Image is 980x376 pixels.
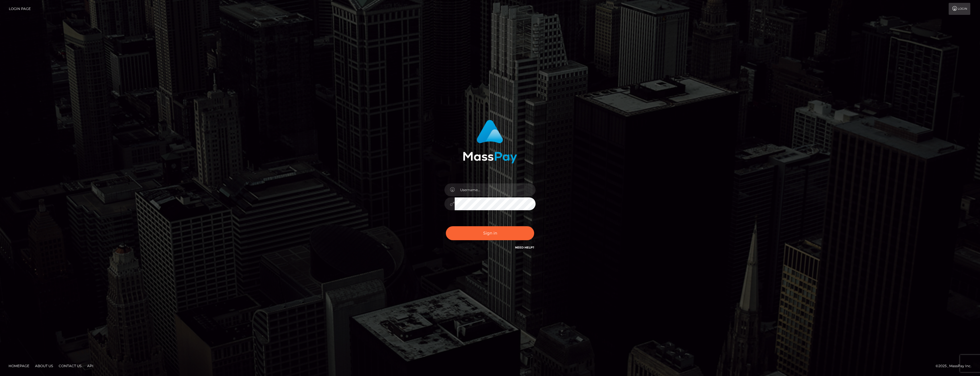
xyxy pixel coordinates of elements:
input: Username... [455,183,536,196]
a: API [85,361,96,370]
button: Sign in [446,226,534,240]
a: Homepage [6,361,32,370]
a: Login [949,3,970,15]
a: Need Help? [515,246,534,249]
a: Login Page [9,3,31,15]
a: Contact Us [56,361,84,370]
img: MassPay Login [463,120,517,163]
a: About Us [33,361,55,370]
div: © 2025 , MassPay Inc. [936,363,976,369]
